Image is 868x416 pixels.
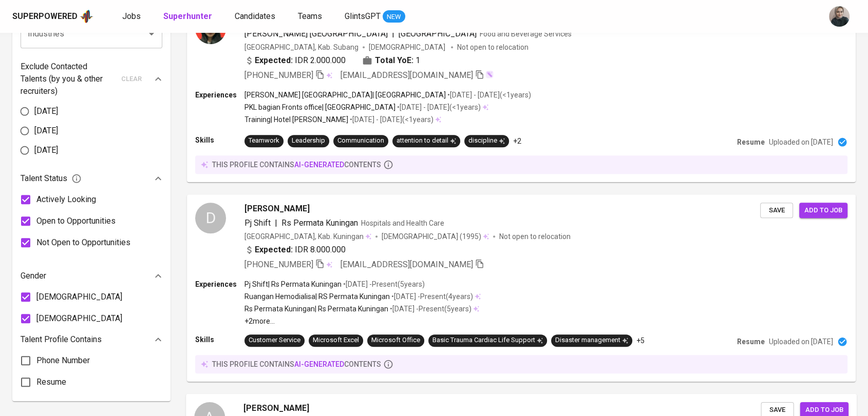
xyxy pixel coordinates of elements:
[485,70,494,78] img: magic_wand.svg
[244,316,481,326] p: +2 more ...
[446,90,531,100] p: • [DATE] - [DATE] ( <1 years )
[36,215,116,227] span: Open to Opportunities
[244,279,342,289] p: Pj Shift | Rs Permata Kuningan
[281,218,358,228] span: Rs Permata Kuningan
[21,270,46,282] p: Gender
[243,402,309,414] span: [PERSON_NAME]
[36,193,96,206] span: Actively Looking
[195,90,244,100] p: Experiences
[12,9,93,24] a: Superpoweredapp logo
[468,136,505,146] div: discipline
[375,54,413,67] b: Total YoE:
[480,30,572,38] span: Food and Beverage Services
[212,359,381,369] p: this profile contains contents
[294,360,344,368] span: AI-generated
[244,218,271,228] span: Pj Shift
[163,11,212,21] b: Superhunter
[636,335,645,346] p: +5
[21,329,162,350] div: Talent Profile Contains
[34,105,58,117] span: [DATE]
[21,333,102,346] p: Talent Profile Contains
[432,335,543,345] div: Basic Trauma Cardiac Life Support
[122,10,143,23] a: Jobs
[383,12,405,22] span: NEW
[382,231,489,242] div: (1995)
[298,10,324,23] a: Teams
[805,404,843,416] span: Add to job
[122,11,141,21] span: Jobs
[361,219,444,227] span: Hospitals and Health Care
[21,61,162,97] div: Exclude Contacted Talents (by you & other recruiters)clear
[760,203,793,219] button: Save
[235,10,277,23] a: Candidates
[342,279,425,289] p: • [DATE] - Present ( 5 years )
[348,114,433,125] p: • [DATE] - [DATE] ( <1 years )
[345,11,381,21] span: GlintsGPT
[21,266,162,286] div: Gender
[388,304,471,314] p: • [DATE] - Present ( 5 years )
[294,161,344,169] span: AI-generated
[397,136,456,146] div: attention to detail
[737,336,765,347] p: Resume
[395,102,481,112] p: • [DATE] - [DATE] ( <1 years )
[187,194,856,382] a: D[PERSON_NAME]Pj Shift|Rs Permata KuninganHospitals and Health Care[GEOGRAPHIC_DATA], Kab. Kuning...
[244,90,446,100] p: [PERSON_NAME] [GEOGRAPHIC_DATA] | [GEOGRAPHIC_DATA]
[235,11,275,21] span: Candidates
[255,54,293,67] b: Expected:
[195,135,244,145] p: Skills
[244,244,346,256] div: IDR 8.000.000
[244,291,390,302] p: Ruangan Hemodialisa | RS Permata Kuningan
[21,172,82,185] span: Talent Status
[163,10,214,23] a: Superhunter
[80,9,93,24] img: app logo
[766,404,788,416] span: Save
[21,168,162,189] div: Talent Status
[769,336,833,347] p: Uploaded on [DATE]
[244,70,313,80] span: [PHONE_NUMBER]
[212,160,381,170] p: this profile contains contents
[244,102,395,112] p: PKL bagian Fronts office | [GEOGRAPHIC_DATA]
[765,205,788,216] span: Save
[244,29,388,38] span: [PERSON_NAME] [GEOGRAPHIC_DATA]
[341,70,473,80] span: [EMAIL_ADDRESS][DOMAIN_NAME]
[187,5,856,182] a: Novia Fittriani[PERSON_NAME] [GEOGRAPHIC_DATA]|[GEOGRAPHIC_DATA]Food and Beverage Services[GEOGRA...
[799,203,847,219] button: Add to job
[275,217,277,229] span: |
[244,203,310,215] span: [PERSON_NAME]
[457,42,529,52] p: Not open to relocation
[249,335,300,345] div: Customer Service
[371,335,420,345] div: Microsoft Office
[244,54,346,67] div: IDR 2.000.000
[382,231,460,242] span: [DEMOGRAPHIC_DATA]
[244,42,358,52] div: [GEOGRAPHIC_DATA], Kab. Subang
[292,136,325,146] div: Leadership
[36,291,122,303] span: [DEMOGRAPHIC_DATA]
[555,335,628,345] div: Disaster management
[12,11,78,23] div: Superpowered
[369,42,447,52] span: [DEMOGRAPHIC_DATA]
[195,279,244,289] p: Experiences
[499,231,571,242] p: Not open to relocation
[341,260,473,269] span: [EMAIL_ADDRESS][DOMAIN_NAME]
[144,27,159,41] button: Open
[36,312,122,325] span: [DEMOGRAPHIC_DATA]
[244,114,348,125] p: Training | Hotel [PERSON_NAME]
[337,136,384,146] div: Communication
[244,304,388,314] p: Rs Permata Kuningan | Rs Permata Kuningan
[36,236,130,249] span: Not Open to Opportunities
[416,54,420,67] span: 1
[399,29,477,38] span: [GEOGRAPHIC_DATA]
[34,125,58,137] span: [DATE]
[392,28,394,40] span: |
[345,10,405,23] a: GlintsGPT NEW
[313,335,359,345] div: Microsoft Excel
[390,291,473,302] p: • [DATE] - Present ( 4 years )
[244,231,371,242] div: [GEOGRAPHIC_DATA], Kab. Kuningan
[244,260,313,269] span: [PHONE_NUMBER]
[36,354,90,367] span: Phone Number
[36,376,66,388] span: Resume
[737,137,765,147] p: Resume
[769,137,833,147] p: Uploaded on [DATE]
[195,203,226,233] div: D
[34,144,58,156] span: [DATE]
